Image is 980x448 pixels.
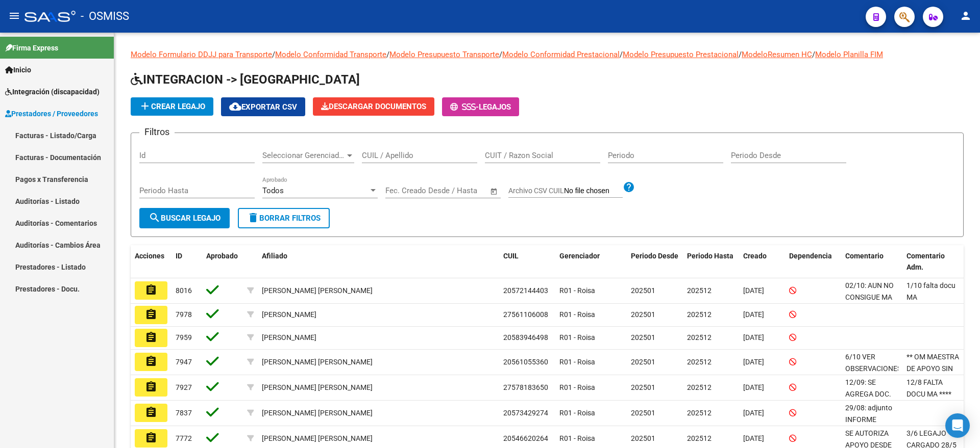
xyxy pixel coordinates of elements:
[502,50,620,59] a: Modelo Conformidad Prestacional
[262,407,373,419] div: [PERSON_NAME] [PERSON_NAME]
[229,100,241,113] mat-icon: cloud_download
[262,433,373,444] div: [PERSON_NAME] [PERSON_NAME]
[559,409,595,417] span: R01 - Roisa
[687,434,712,442] span: 202512
[262,309,316,321] div: [PERSON_NAME]
[743,333,764,341] span: [DATE]
[442,97,519,116] button: -Legajos
[687,310,712,319] span: 202512
[145,355,157,367] mat-icon: assignment
[262,285,373,297] div: [PERSON_NAME] [PERSON_NAME]
[479,102,511,112] span: Legajos
[5,86,100,97] span: Integración (discapacidad)
[262,382,373,393] div: [PERSON_NAME] [PERSON_NAME]
[503,358,548,366] span: 20561055360
[742,50,812,59] a: ModeloResumen HC
[508,187,564,195] span: Archivo CSV CUIL
[687,286,712,295] span: 202512
[623,50,739,59] a: Modelo Presupuesto Prestacional
[631,310,655,319] span: 202501
[139,102,205,111] span: Crear Legajo
[631,383,655,391] span: 202501
[229,102,297,112] span: Exportar CSV
[171,245,202,279] datatable-header-cell: ID
[623,181,635,193] mat-icon: help
[139,100,151,112] mat-icon: add
[262,332,316,344] div: [PERSON_NAME]
[81,5,129,28] span: - OSMISS
[450,102,479,112] span: -
[743,252,767,260] span: Creado
[503,409,548,417] span: 20573429274
[503,434,548,442] span: 20546620264
[902,245,964,279] datatable-header-cell: Comentario Adm.
[262,356,373,368] div: [PERSON_NAME] [PERSON_NAME]
[555,245,627,279] datatable-header-cell: Gerenciador
[258,245,499,279] datatable-header-cell: Afiliado
[176,286,192,295] span: 8016
[785,245,841,279] datatable-header-cell: Dependencia
[503,310,548,319] span: 27561106008
[135,252,164,260] span: Acciones
[845,252,884,260] span: Comentario
[559,310,595,319] span: R01 - Roisa
[683,245,739,279] datatable-header-cell: Periodo Hasta
[499,245,555,279] datatable-header-cell: CUIL
[559,286,595,295] span: R01 - Roisa
[145,308,157,321] mat-icon: assignment
[389,50,499,59] a: Modelo Presupuesto Transporte
[5,42,58,54] span: Firma Express
[247,214,321,223] span: Borrar Filtros
[8,10,20,22] mat-icon: menu
[238,208,330,228] button: Borrar Filtros
[945,413,970,438] div: Open Intercom Messenger
[176,434,192,442] span: 7772
[687,333,712,341] span: 202512
[503,333,548,341] span: 20583946498
[743,310,764,319] span: [DATE]
[559,434,595,442] span: R01 - Roisa
[627,245,683,279] datatable-header-cell: Periodo Desde
[841,245,902,279] datatable-header-cell: Comentario
[743,358,764,366] span: [DATE]
[631,333,655,341] span: 202501
[687,358,712,366] span: 202512
[262,151,345,160] span: Seleccionar Gerenciador
[631,286,655,295] span: 202501
[275,50,386,59] a: Modelo Conformidad Transporte
[559,252,600,260] span: Gerenciador
[139,208,230,228] button: Buscar Legajo
[739,245,785,279] datatable-header-cell: Creado
[436,186,485,195] input: Fecha fin
[385,186,427,195] input: Fecha inicio
[559,358,595,366] span: R01 - Roisa
[131,72,360,87] span: INTEGRACION -> [GEOGRAPHIC_DATA]
[131,50,272,59] a: Modelo Formulario DDJJ para Transporte
[202,245,243,279] datatable-header-cell: Aprobado
[131,245,171,279] datatable-header-cell: Acciones
[960,10,972,22] mat-icon: person
[743,383,764,391] span: [DATE]
[631,252,678,260] span: Periodo Desde
[149,214,220,223] span: Buscar Legajo
[564,187,623,196] input: Archivo CSV CUIL
[176,383,192,391] span: 7927
[176,409,192,417] span: 7837
[313,97,434,116] button: Descargar Documentos
[503,383,548,391] span: 27578183650
[559,383,595,391] span: R01 - Roisa
[815,50,883,59] a: Modelo Planilla FIM
[321,102,426,111] span: Descargar Documentos
[503,286,548,295] span: 20572144403
[145,284,157,296] mat-icon: assignment
[743,286,764,295] span: [DATE]
[845,281,894,301] span: 02/10: AUN NO CONSIGUE MA
[743,409,764,417] span: [DATE]
[139,125,175,139] h3: Filtros
[559,333,595,341] span: R01 - Roisa
[503,252,519,260] span: CUIL
[262,252,287,260] span: Afiliado
[131,97,213,116] button: Crear Legajo
[631,434,655,442] span: 202501
[176,310,192,319] span: 7978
